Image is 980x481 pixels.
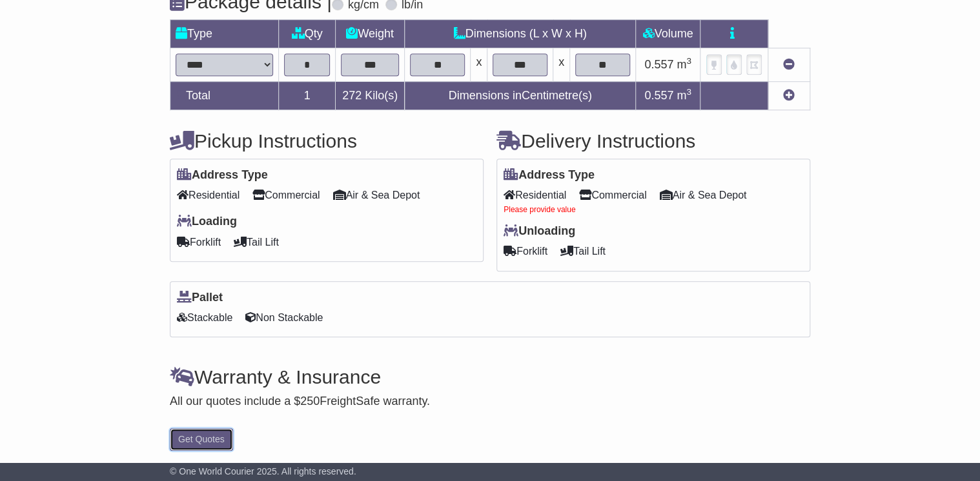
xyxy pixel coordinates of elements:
span: Forklift [504,241,547,261]
label: Pallet [177,291,223,305]
label: Address Type [504,168,595,182]
span: Tail Lift [560,241,606,261]
td: Total [170,81,279,110]
span: 0.557 [644,89,673,102]
span: Commercial [579,185,646,205]
td: Volume [635,19,700,48]
div: All our quotes include a $ FreightSafe warranty. [170,395,810,409]
sup: 3 [686,87,691,97]
span: Stackable [177,308,232,328]
td: Weight [335,19,405,48]
td: Dimensions (L x W x H) [405,19,636,48]
td: x [471,48,487,81]
span: 250 [300,395,320,407]
span: Residential [177,185,240,205]
label: Loading [177,215,237,229]
h4: Pickup Instructions [170,130,484,152]
td: Qty [279,19,336,48]
div: Please provide value [504,205,803,214]
span: Residential [504,185,566,205]
span: 272 [342,89,362,102]
label: Address Type [177,168,268,182]
a: Remove this item [783,58,795,71]
label: Unloading [504,224,575,239]
span: © One World Courier 2025. All rights reserved. [170,466,356,476]
span: Air & Sea Depot [333,185,420,205]
span: Air & Sea Depot [660,185,747,205]
td: Type [170,19,279,48]
span: Non Stackable [245,308,323,328]
td: x [553,48,570,81]
h4: Warranty & Insurance [170,366,810,388]
span: Forklift [177,232,221,252]
h4: Delivery Instructions [496,130,810,152]
span: m [677,58,691,71]
span: 0.557 [644,58,673,71]
sup: 3 [686,56,691,66]
td: Kilo(s) [335,81,405,110]
td: 1 [279,81,336,110]
span: m [677,89,691,102]
button: Get Quotes [170,428,233,451]
span: Tail Lift [234,232,279,252]
td: Dimensions in Centimetre(s) [405,81,636,110]
span: Commercial [252,185,320,205]
a: Add new item [783,89,795,102]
